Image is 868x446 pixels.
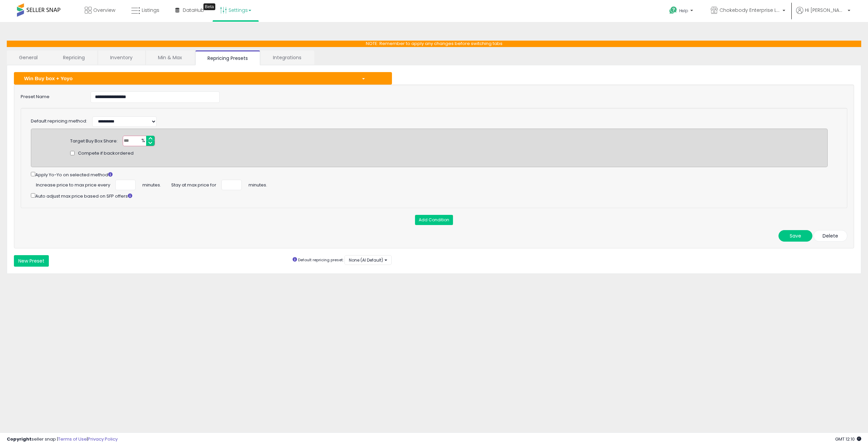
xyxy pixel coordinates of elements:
a: General [7,50,50,65]
a: Integrations [261,50,314,65]
button: None (AI Default) [344,255,392,265]
span: minutes. [249,180,267,188]
span: Listings [142,7,159,14]
span: Hi [PERSON_NAME] [805,7,846,14]
button: New Preset [14,255,49,267]
a: Help [664,1,700,22]
a: Min & Max [146,50,194,65]
span: % [137,136,148,146]
span: None (AI Default) [349,257,383,263]
span: Overview [93,7,115,14]
a: Repricing [51,50,97,65]
button: Add Condition [415,215,453,225]
div: Win Buy box + Yoyo [19,75,356,82]
span: Chokebody Enterprise LLC [719,7,781,14]
p: NOTE: Remember to apply any changes before switching tabs [7,41,861,47]
a: Hi [PERSON_NAME] [796,7,850,22]
button: Delete [813,230,847,242]
div: Apply Yo-Yo on selected method [31,171,828,178]
label: Preset Name [16,91,85,100]
div: Auto adjust max price based on SFP offers [31,192,828,200]
small: Default repricing preset: [298,257,343,263]
button: Win Buy box + Yoyo [14,72,392,85]
div: Tooltip anchor [203,3,215,10]
div: Target Buy Box Share: [70,136,118,144]
span: Compete if backordered [78,150,134,157]
span: DataHub [183,7,204,14]
label: Default repricing method: [31,118,87,125]
a: Inventory [98,50,145,65]
button: Save [778,230,812,242]
a: Repricing Presets [195,50,260,65]
span: Stay at max price for [171,180,216,188]
span: Increase price to max price every [36,180,110,188]
span: Help [679,8,688,14]
i: Get Help [669,6,677,15]
span: minutes. [142,180,161,188]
